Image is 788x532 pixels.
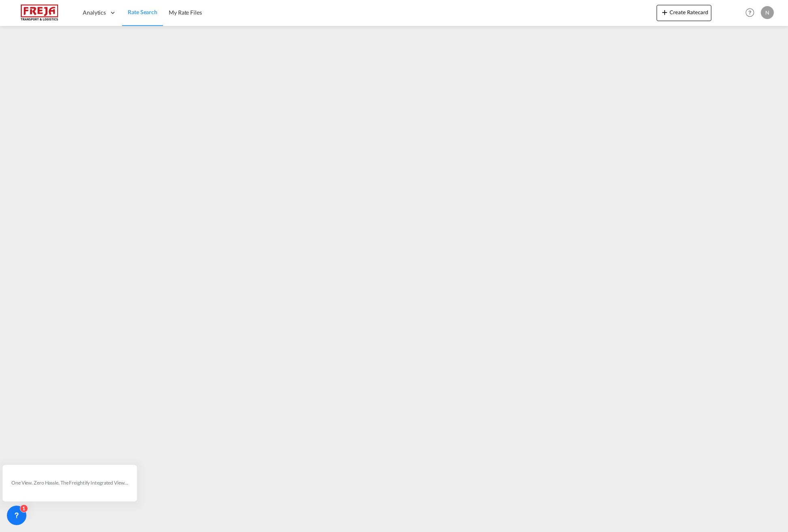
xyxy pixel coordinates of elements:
[169,9,202,16] span: My Rate Files
[83,9,106,17] span: Analytics
[761,6,774,19] div: N
[743,6,757,19] span: Help
[12,4,67,22] img: 586607c025bf11f083711d99603023e7.png
[6,489,34,520] iframe: Chat
[128,9,157,15] span: Rate Search
[660,7,670,17] md-icon: icon-plus 400-fg
[657,5,711,21] button: icon-plus 400-fgCreate Ratecard
[743,6,761,20] div: Help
